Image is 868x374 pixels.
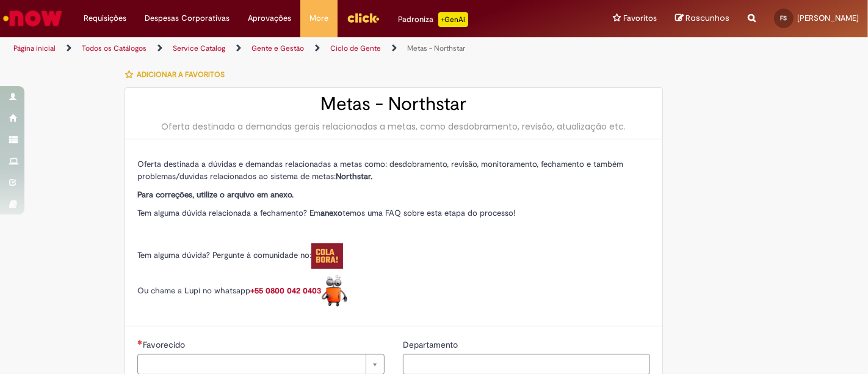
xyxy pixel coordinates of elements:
span: More [309,12,328,24]
div: Oferta destinada a demandas gerais relacionadas a metas, como desdobramento, revisão, atualização... [137,120,650,133]
span: Adicionar a Favoritos [137,70,225,79]
a: Metas - Northstar [407,43,465,53]
strong: anexo [320,208,342,218]
img: Colabora%20logo.pngx [311,243,343,269]
span: Favoritos [623,12,657,24]
img: ServiceNow [1,6,64,31]
span: Rascunhos [685,12,729,24]
a: Gente e Gestão [251,43,304,53]
span: Despesas Corporativas [145,12,230,24]
a: Service Catalog [173,43,225,53]
button: Adicionar a Favoritos [125,62,231,87]
span: Tem alguma dúvida? Pergunte à comunidade no: [137,250,343,260]
strong: Para correções, utilize o arquivo em anexo. [137,189,294,200]
span: Necessários [137,340,143,345]
a: Rascunhos [675,13,729,24]
img: Lupi%20logo.pngx [321,275,348,307]
span: FS [781,14,787,22]
strong: Northstar. [336,171,372,182]
a: Colabora [311,250,343,260]
a: Página inicial [13,43,56,53]
a: +55 0800 042 0403 [250,285,348,296]
span: Departamento [403,339,460,350]
span: Necessários - Favorecido [143,339,187,350]
p: +GenAi [438,12,468,27]
div: Padroniza [398,12,468,27]
span: Ou chame a Lupi no whatsapp [137,285,348,296]
span: Aprovações [248,12,291,24]
span: Oferta destinada a dúvidas e demandas relacionadas a metas como: desdobramento, revisão, monitora... [137,159,623,182]
span: [PERSON_NAME] [797,13,859,23]
a: Ciclo de Gente [330,43,381,53]
span: Tem alguma dúvida relacionada a fechamento? Em temos uma FAQ sobre esta etapa do processo! [137,208,515,218]
img: click_logo_yellow_360x200.png [347,9,380,27]
a: Todos os Catálogos [82,43,146,53]
ul: Trilhas de página [9,37,570,60]
h2: Metas - Northstar [137,94,650,114]
span: Requisições [84,12,126,24]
